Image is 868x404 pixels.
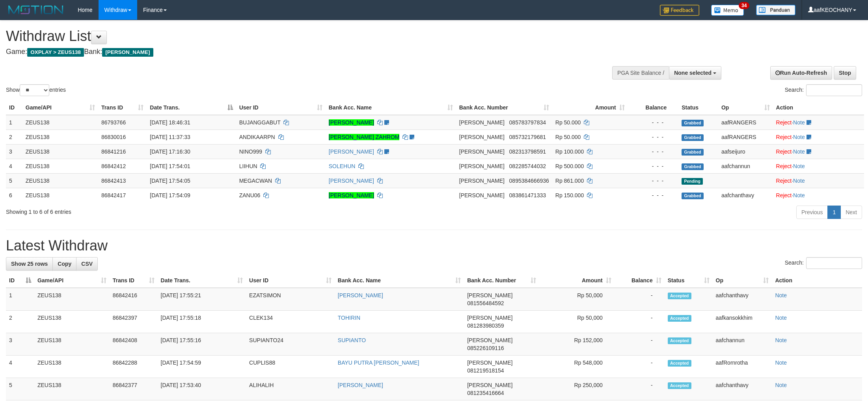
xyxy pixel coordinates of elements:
a: Stop [834,66,856,80]
span: Grabbed [682,120,704,126]
span: 86841216 [101,148,126,155]
td: - [615,333,665,356]
span: [PERSON_NAME] [459,192,505,198]
th: User ID: activate to sort column ascending [246,273,335,288]
th: Op: activate to sort column ascending [713,273,772,288]
td: 1 [6,115,22,130]
a: Note [775,292,787,298]
a: TOHIRIN [338,315,360,321]
span: Copy 081556484592 to clipboard [467,300,504,306]
a: Run Auto-Refresh [770,66,832,80]
td: ZEUS138 [22,115,98,130]
span: OXPLAY > ZEUS138 [27,48,84,57]
td: 3 [6,144,22,159]
td: · [773,130,864,144]
td: - [615,311,665,333]
span: [DATE] 17:54:01 [150,163,190,169]
td: [DATE] 17:55:18 [158,311,246,333]
span: Copy 081283980359 to clipboard [467,322,504,329]
button: None selected [669,66,721,80]
span: NINO999 [239,148,262,155]
img: Button%20Memo.svg [711,5,744,16]
span: Accepted [668,337,691,344]
th: User ID: activate to sort column ascending [236,100,326,115]
span: 86842412 [101,163,126,169]
span: ZANU06 [239,192,261,198]
td: [DATE] 17:55:16 [158,333,246,356]
span: [PERSON_NAME] [467,360,512,366]
a: Copy [52,257,76,271]
a: Reject [776,134,792,140]
th: Bank Acc. Name: activate to sort column ascending [335,273,464,288]
td: 4 [6,356,34,378]
td: ZEUS138 [22,144,98,159]
td: aafchanthavy [718,188,773,202]
td: - [615,378,665,400]
td: ZEUS138 [34,333,110,356]
span: 86793766 [101,119,126,126]
td: · [773,159,864,173]
td: ZEUS138 [34,356,110,378]
img: Feedback.jpg [660,5,699,16]
a: Note [793,134,805,140]
span: [PERSON_NAME] [467,382,512,388]
span: [DATE] 17:54:05 [150,178,190,184]
a: CSV [76,257,98,271]
div: - - - [631,133,676,141]
span: [DATE] 17:16:30 [150,148,190,155]
span: 86842413 [101,178,126,184]
a: [PERSON_NAME] [329,178,374,184]
span: Accepted [668,315,691,322]
select: Showentries [20,84,49,96]
label: Show entries [6,84,66,96]
th: ID: activate to sort column descending [6,273,34,288]
a: Reject [776,192,792,198]
td: - [615,288,665,311]
span: [PERSON_NAME] [459,178,505,184]
img: panduan.png [756,5,795,15]
td: · [773,115,864,130]
td: 4 [6,159,22,173]
a: [PERSON_NAME] [338,292,383,298]
span: Grabbed [682,149,704,156]
span: [PERSON_NAME] [459,119,505,126]
th: Amount: activate to sort column ascending [552,100,628,115]
h1: Withdraw List [6,28,571,44]
span: Grabbed [682,193,704,199]
div: - - - [631,148,676,156]
a: Reject [776,148,792,155]
h4: Game: Bank: [6,48,571,56]
span: Pending [682,178,703,185]
a: BAYU PUTRA [PERSON_NAME] [338,360,419,366]
a: [PERSON_NAME] [338,382,383,388]
td: 86842397 [110,311,158,333]
span: [PERSON_NAME] [459,134,505,140]
span: Show 25 rows [11,261,48,267]
span: [PERSON_NAME] [102,48,153,57]
td: 86842288 [110,356,158,378]
span: Accepted [668,293,691,299]
a: Previous [796,206,828,219]
span: [DATE] 11:37:33 [150,134,190,140]
th: Trans ID: activate to sort column ascending [98,100,147,115]
span: None selected [674,70,712,76]
span: Rp 861.000 [555,178,584,184]
span: Copy 081219518154 to clipboard [467,367,504,374]
td: ALIHALIH [246,378,335,400]
th: Balance [628,100,679,115]
td: [DATE] 17:54:59 [158,356,246,378]
td: aafchannun [713,333,772,356]
a: [PERSON_NAME] [329,119,374,126]
div: PGA Site Balance / [612,66,669,80]
td: 2 [6,130,22,144]
th: Bank Acc. Name: activate to sort column ascending [326,100,456,115]
td: aafchanthavy [713,378,772,400]
td: ZEUS138 [22,159,98,173]
span: Grabbed [682,134,704,141]
a: Note [775,360,787,366]
td: aafRornrotha [713,356,772,378]
span: Rp 50.000 [555,134,581,140]
td: aafchanthavy [713,288,772,311]
h1: Latest Withdraw [6,238,862,254]
td: ZEUS138 [34,311,110,333]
